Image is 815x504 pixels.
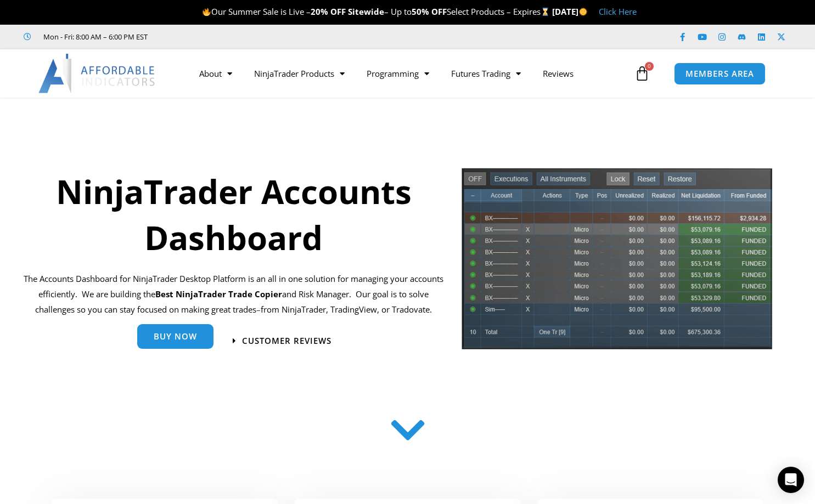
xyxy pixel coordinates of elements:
[532,61,584,86] a: Reviews
[440,61,532,86] a: Futures Trading
[163,31,328,42] iframe: Customer reviews powered by Trustpilot
[618,58,666,89] a: 0
[41,30,148,43] span: Mon - Fri: 8:00 AM – 6:00 PM EST
[412,6,447,17] strong: 50% OFF
[356,61,440,86] a: Programming
[242,337,331,345] span: Customer Reviews
[202,6,552,17] span: Our Summer Sale is Live – – Up to Select Products – Expires
[261,304,432,315] span: from NinjaTrader, TradingView, or Tradovate.
[154,332,197,341] span: Buy Now
[674,63,766,85] a: MEMBERS AREA
[256,304,261,315] span: –
[311,6,346,17] strong: 20% OFF
[21,168,447,261] h1: NinjaTrader Accounts Dashboard
[460,167,773,358] img: tradecopier | Affordable Indicators – NinjaTrader
[203,8,211,16] img: 🔥
[233,337,331,345] a: Customer Reviews
[137,324,213,349] a: Buy Now
[243,61,356,86] a: NinjaTrader Products
[552,6,588,17] strong: [DATE]
[188,61,243,86] a: About
[348,6,384,17] strong: Sitewide
[188,61,632,86] nav: Menu
[541,8,549,16] img: ⌛
[778,467,804,493] div: Open Intercom Messenger
[155,288,282,299] strong: Best NinjaTrader Trade Copier
[685,70,754,78] span: MEMBERS AREA
[38,54,156,93] img: LogoAI | Affordable Indicators – NinjaTrader
[579,8,587,16] img: 🌞
[599,6,637,17] a: Click Here
[21,271,447,318] p: The Accounts Dashboard for NinjaTrader Desktop Platform is an all in one solution for managing yo...
[645,62,654,71] span: 0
